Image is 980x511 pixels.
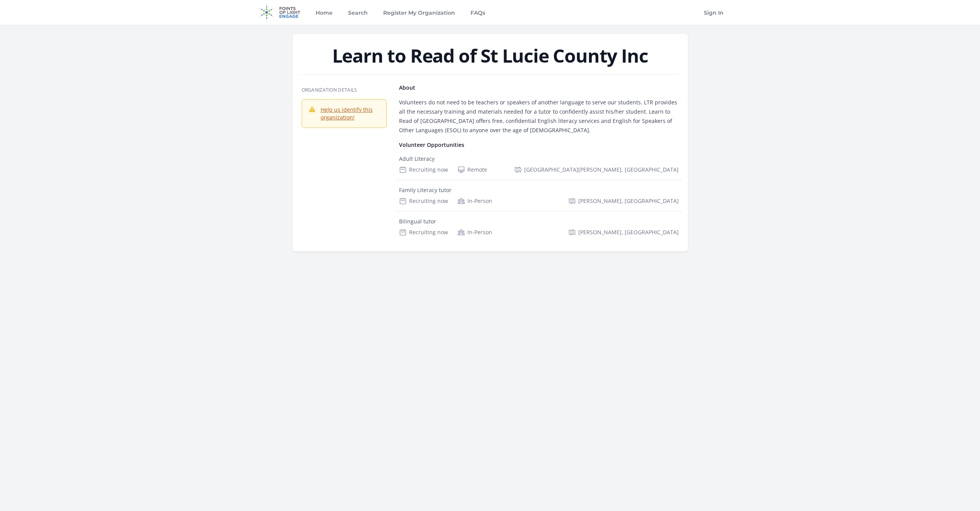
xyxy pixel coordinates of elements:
[578,197,679,205] span: [PERSON_NAME], [GEOGRAPHIC_DATA]
[399,166,448,174] div: Recruiting now
[399,197,448,205] div: Recruiting now
[396,211,682,242] a: Bilingual tutor Recruiting now In-Person [PERSON_NAME], [GEOGRAPHIC_DATA]
[399,218,436,225] div: Bilingual tutor
[399,98,679,135] p: Volunteers do not need to be teachers or speakers of another language to serve our students. LTR ...
[399,186,452,194] div: Family Literacy tutor
[578,228,679,236] span: [PERSON_NAME], [GEOGRAPHIC_DATA]
[457,166,487,174] div: Remote
[396,149,682,180] a: Adult Literacy Recruiting now Remote [GEOGRAPHIC_DATA][PERSON_NAME], [GEOGRAPHIC_DATA]
[399,155,435,163] div: Adult Literacy
[396,180,682,211] a: Family Literacy tutor Recruiting now In-Person [PERSON_NAME], [GEOGRAPHIC_DATA]
[457,197,492,205] div: In-Person
[399,228,448,236] div: Recruiting now
[399,141,679,149] h4: Volunteer Opportunities
[524,166,679,174] span: [GEOGRAPHIC_DATA][PERSON_NAME], [GEOGRAPHIC_DATA]
[457,228,492,236] div: In-Person
[302,46,679,65] h1: Learn to Read of St Lucie County Inc
[321,106,373,121] a: Help us identify this organization!
[399,84,679,92] h4: About
[302,87,387,93] h3: Organization Details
